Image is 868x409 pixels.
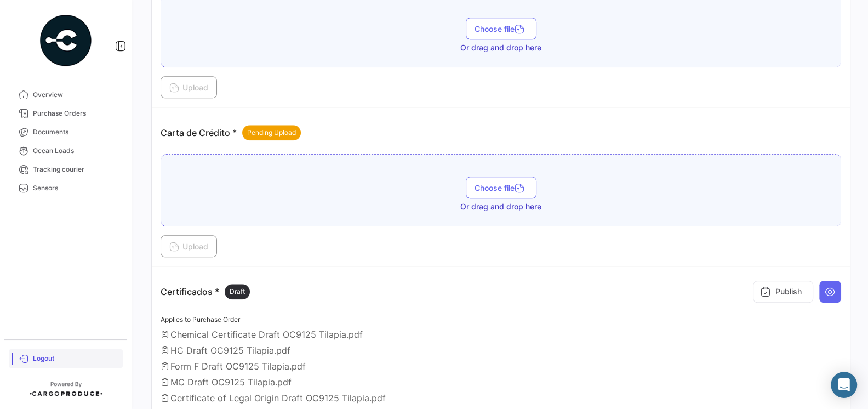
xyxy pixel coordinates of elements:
span: Logout [33,354,118,363]
button: Choose file [466,18,536,39]
a: Sensors [9,179,123,197]
span: Sensors [33,183,118,193]
a: Documents [9,123,123,141]
button: Choose file [466,177,536,198]
button: Upload [161,76,217,98]
p: Carta de Crédito * [161,125,301,140]
span: Or drag and drop here [460,201,541,212]
span: Documents [33,127,118,137]
span: Pending Upload [247,128,296,138]
span: Chemical Certificate Draft OC9125 Tilapia.pdf [170,329,363,340]
a: Ocean Loads [9,141,123,160]
span: HC Draft OC9125 Tilapia.pdf [170,345,290,356]
span: Applies to Purchase Order [161,315,240,323]
span: Choose file [475,183,528,192]
span: MC Draft OC9125 Tilapia.pdf [170,377,292,388]
a: Purchase Orders [9,104,123,123]
span: Choose file [475,24,528,33]
span: Form F Draft OC9125 Tilapia.pdf [170,361,306,372]
span: Ocean Loads [33,146,118,156]
span: Certificate of Legal Origin Draft OC9125 Tilapia.pdf [170,393,386,404]
img: powered-by.png [38,13,93,68]
span: Draft [230,287,245,297]
a: Tracking courier [9,160,123,179]
span: Purchase Orders [33,109,118,118]
button: Publish [753,281,813,303]
p: Certificados * [161,284,250,299]
span: Overview [33,90,118,100]
span: Tracking courier [33,164,118,174]
button: Upload [161,235,217,257]
span: Upload [169,83,208,92]
a: Overview [9,86,123,104]
span: Upload [169,242,208,251]
div: Abrir Intercom Messenger [831,372,857,398]
span: Or drag and drop here [460,42,541,53]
